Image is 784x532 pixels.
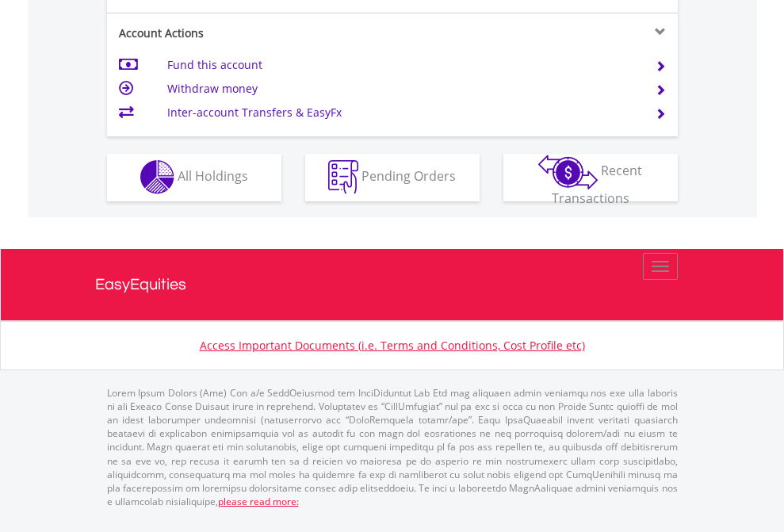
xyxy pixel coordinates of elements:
[305,154,480,201] button: Pending Orders
[503,154,678,201] button: Recent Transactions
[552,162,643,207] span: Recent Transactions
[95,249,690,320] a: EasyEquities
[200,338,585,353] a: Access Important Documents (i.e. Terms and Conditions, Cost Profile etc)
[107,25,392,41] div: Account Actions
[167,101,636,124] td: Inter-account Transfers & EasyFx
[140,160,174,194] img: holdings-wht.png
[107,386,678,508] p: Lorem Ipsum Dolors (Ame) Con a/e SeddOeiusmod tem InciDiduntut Lab Etd mag aliquaen admin veniamq...
[178,167,248,185] span: All Holdings
[107,154,281,201] button: All Holdings
[538,155,598,189] img: transactions-zar-wht.png
[218,495,299,508] a: please read more:
[328,160,358,194] img: pending_instructions-wht.png
[361,167,456,185] span: Pending Orders
[167,53,636,77] td: Fund this account
[167,77,636,101] td: Withdraw money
